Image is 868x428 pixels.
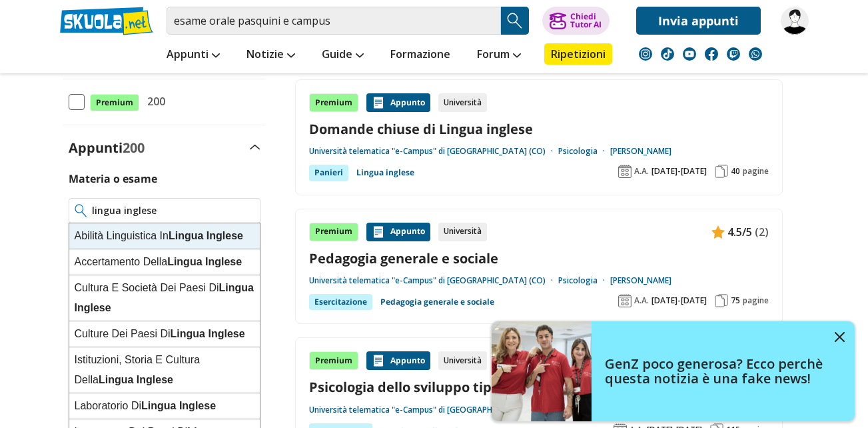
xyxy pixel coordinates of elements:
a: Psicologia dello sviluppo tipico ed atipico [309,378,769,396]
span: A.A. [634,295,649,306]
span: 40 [731,166,740,177]
strong: Lingua [169,230,203,241]
a: Università telematica "e-Campus" di [GEOGRAPHIC_DATA] (CO) [309,146,558,157]
div: Appunto [366,93,430,112]
div: Università [438,93,487,112]
div: Culture Dei Paesi Di [69,321,260,347]
div: Premium [309,351,358,370]
strong: Lingua [141,400,176,411]
div: Università [438,351,487,370]
strong: Lingua [171,328,205,339]
input: Cerca appunti, riassunti o versioni [167,7,501,35]
a: Pedagogia generale e sociale [380,294,494,310]
label: Appunti [69,139,145,157]
img: Ricerca materia o esame [75,204,87,217]
strong: Inglese [137,374,173,385]
img: Anno accademico [618,294,632,307]
a: Forum [474,43,524,67]
img: Cerca appunti, riassunti o versioni [505,11,525,31]
div: Chiedi Tutor AI [570,13,602,29]
button: Search Button [501,7,529,35]
strong: Lingua [99,374,133,385]
img: close [835,332,845,342]
strong: Lingua [167,256,202,267]
a: [PERSON_NAME] [610,275,671,286]
img: Pagine [715,165,728,178]
a: Lingua inglese [356,165,414,181]
div: Laboratorio Di [69,393,260,419]
a: Notizie [243,43,298,67]
span: [DATE]-[DATE] [651,295,707,306]
a: Appunti [163,43,223,67]
a: Ripetizioni [544,43,612,65]
a: Psicologia [558,146,610,157]
div: Esercitazione [309,294,372,310]
a: Invia appunti [636,7,761,35]
img: twitch [727,47,740,61]
img: Pagine [715,294,728,307]
span: pagine [743,295,769,306]
img: youtube [683,47,696,61]
strong: Inglese [208,328,244,339]
span: 75 [731,295,740,306]
a: [PERSON_NAME] [610,146,671,157]
img: instagram [639,47,652,61]
a: Guide [318,43,367,67]
div: Premium [309,223,358,241]
span: [DATE]-[DATE] [651,166,707,177]
img: Appunti contenuto [372,96,385,109]
button: ChiediTutor AI [542,7,610,35]
div: Abilità Linguistica In [69,223,260,249]
strong: Inglese [75,302,111,313]
a: Pedagogia generale e sociale [309,249,769,267]
a: Formazione [387,43,454,67]
a: GenZ poco generosa? Ecco perchè questa notizia è una fake news! [492,321,855,421]
span: 200 [123,139,145,157]
div: Cultura E Società Dei Paesi Di [69,275,260,321]
img: WhatsApp [749,47,762,61]
img: Anno accademico [618,165,632,178]
div: Panieri [309,165,348,181]
img: Appunti contenuto [372,225,385,239]
div: Appunto [366,351,430,370]
a: Università telematica "e-Campus" di [GEOGRAPHIC_DATA] (CO) [309,275,558,286]
span: 4.5/5 [727,223,752,241]
strong: Inglese [207,230,243,241]
img: Appunti contenuto [372,354,385,367]
div: Premium [309,93,358,112]
strong: Inglese [205,256,242,267]
h4: GenZ poco generosa? Ecco perchè questa notizia è una fake news! [605,357,825,386]
label: Materia o esame [69,171,157,186]
div: Accertamento Della [69,249,260,275]
span: A.A. [634,166,649,177]
a: Domande chiuse di Lingua inglese [309,120,769,138]
span: (2) [755,223,769,241]
input: Ricerca materia o esame [92,204,254,217]
span: 200 [142,93,165,110]
div: Istituzioni, Storia E Cultura Della [69,347,260,393]
strong: Inglese [179,400,216,411]
img: Appunti contenuto [711,225,725,239]
img: Apri e chiudi sezione [250,145,260,150]
div: Università [438,223,487,241]
strong: Lingua [218,282,253,293]
div: Appunto [366,223,430,241]
span: pagine [743,166,769,177]
img: barbaracio [781,7,809,35]
span: Premium [90,94,139,111]
img: tiktok [661,47,674,61]
a: Psicologia [558,275,610,286]
a: Università telematica "e-Campus" di [GEOGRAPHIC_DATA] (CO) [309,405,558,415]
img: facebook [705,47,718,61]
